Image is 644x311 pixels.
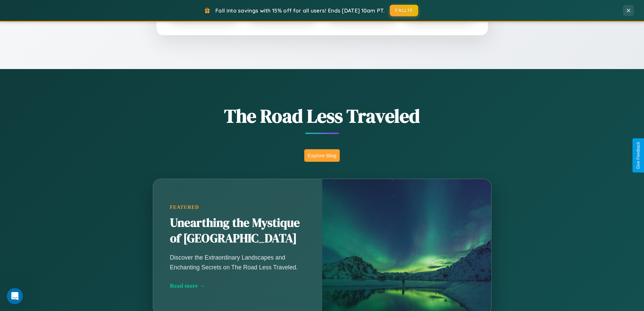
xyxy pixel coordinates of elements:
span: Fall into savings with 15% off for all users! Ends [DATE] 10am PT. [215,7,385,14]
div: Featured [170,204,305,210]
button: FALL15 [390,5,418,16]
h2: Unearthing the Mystique of [GEOGRAPHIC_DATA] [170,215,305,246]
p: Discover the Extraordinary Landscapes and Enchanting Secrets on The Road Less Traveled. [170,253,305,272]
h1: The Road Less Traveled [119,103,525,129]
div: Read more → [170,282,305,289]
button: Explore Blog [304,149,340,162]
div: Give Feedback [636,142,641,169]
iframe: Intercom live chat [7,288,23,304]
